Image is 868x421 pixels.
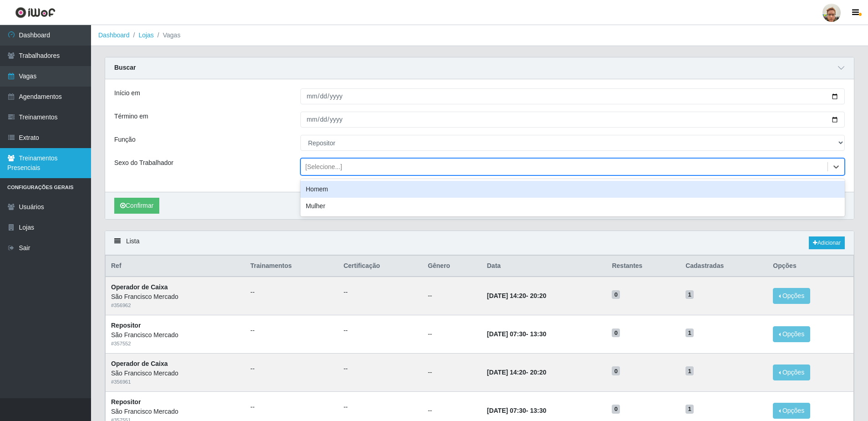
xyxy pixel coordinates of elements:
[106,256,245,277] th: Ref
[344,326,417,335] ul: --
[344,402,417,412] ul: --
[114,135,136,144] label: Função
[154,31,181,40] li: Vagas
[138,31,153,39] a: Lojas
[245,256,338,277] th: Trainamentos
[111,378,239,386] div: # 356961
[344,288,417,297] ul: --
[773,326,810,342] button: Opções
[300,88,845,104] input: 00/00/0000
[487,407,546,414] strong: -
[680,256,767,277] th: Cadastradas
[114,64,136,71] strong: Buscar
[250,402,333,412] ul: --
[773,403,810,419] button: Opções
[685,329,694,338] span: 1
[530,330,546,338] time: 13:30
[773,288,810,304] button: Opções
[530,369,546,376] time: 20:20
[612,366,620,375] span: 0
[300,181,845,198] div: Homem
[422,315,482,354] td: --
[685,405,694,414] span: 1
[685,290,694,299] span: 1
[111,322,141,329] strong: Repositor
[422,277,482,315] td: --
[250,364,333,374] ul: --
[612,329,620,338] span: 0
[250,326,333,335] ul: --
[612,405,620,414] span: 0
[15,7,56,18] img: CoreUI Logo
[487,330,546,338] strong: -
[105,231,854,255] div: Lista
[300,112,845,128] input: 00/00/0000
[612,290,620,299] span: 0
[344,364,417,374] ul: --
[250,288,333,297] ul: --
[111,283,168,291] strong: Operador de Caixa
[422,353,482,391] td: --
[767,256,853,277] th: Opções
[111,302,239,309] div: # 356962
[111,398,141,406] strong: Repositor
[482,256,607,277] th: Data
[114,198,159,214] button: Confirmar
[91,25,868,46] nav: breadcrumb
[98,31,130,39] a: Dashboard
[606,256,680,277] th: Restantes
[487,407,526,414] time: [DATE] 07:30
[773,365,810,380] button: Opções
[111,330,239,340] div: São Francisco Mercado
[111,340,239,348] div: # 357552
[111,360,168,367] strong: Operador de Caixa
[809,236,845,249] a: Adicionar
[487,292,526,299] time: [DATE] 14:20
[685,366,694,375] span: 1
[487,369,526,376] time: [DATE] 14:20
[114,112,148,121] label: Término em
[487,369,546,376] strong: -
[487,292,546,299] strong: -
[114,88,140,98] label: Início em
[114,158,173,168] label: Sexo do Trabalhador
[111,407,239,416] div: São Francisco Mercado
[305,162,342,172] div: [Selecione...]
[111,369,239,378] div: São Francisco Mercado
[111,292,239,302] div: São Francisco Mercado
[487,330,526,338] time: [DATE] 07:30
[338,256,422,277] th: Certificação
[422,256,482,277] th: Gênero
[300,198,845,215] div: Mulher
[530,407,546,414] time: 13:30
[530,292,546,299] time: 20:20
